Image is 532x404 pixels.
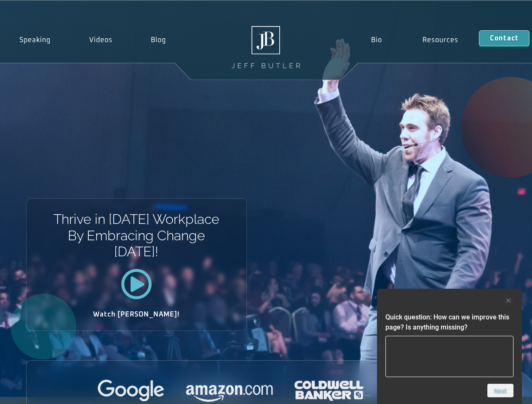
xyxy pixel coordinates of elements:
[503,295,513,306] button: Hide survey
[385,295,513,397] div: Quick question: How can we improve this page? Is anything missing?
[56,311,217,318] h2: Watch [PERSON_NAME]!
[70,30,132,50] a: Videos
[53,211,220,260] h1: Thrive in [DATE] Workplace By Embracing Change [DATE]!
[487,384,513,397] button: Next question
[350,30,402,50] a: Bio
[385,312,513,332] h2: Quick question: How can we improve this page? Is anything missing?
[350,30,479,50] nav: Menu
[385,336,513,377] textarea: Quick question: How can we improve this page? Is anything missing?
[131,30,185,50] a: Blog
[402,30,479,50] a: Resources
[479,30,529,46] a: Contact
[490,35,519,42] span: Contact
